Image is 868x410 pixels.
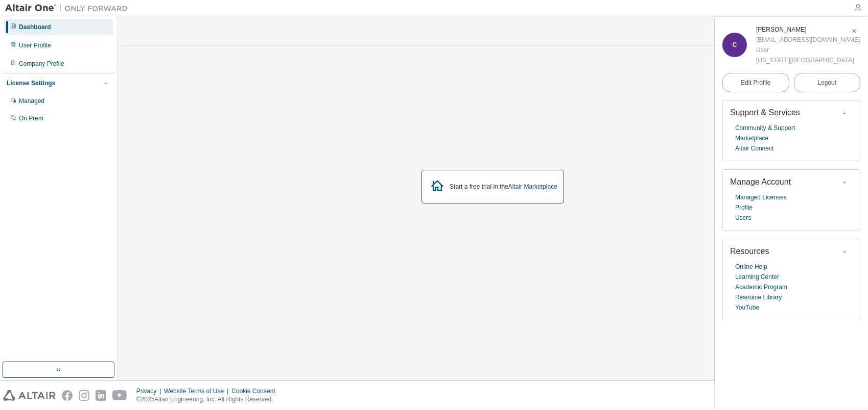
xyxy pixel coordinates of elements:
[756,35,860,45] div: [EMAIL_ADDRESS][DOMAIN_NAME]
[735,123,795,133] a: Community & Support
[112,390,127,401] img: youtube.svg
[756,24,860,35] div: Chloe Gregg
[7,79,55,87] div: License Settings
[794,73,861,92] button: Logout
[79,390,89,401] img: instagram.svg
[136,395,281,404] p: © 2025 Altair Engineering, Inc. All Rights Reserved.
[164,387,231,395] div: Website Terms of Use
[450,183,557,191] div: Start a free trial in the
[741,79,770,87] span: Edit Profile
[19,97,44,105] div: Managed
[19,23,51,31] div: Dashboard
[96,390,106,401] img: linkedin.svg
[735,213,751,223] a: Users
[62,390,73,401] img: facebook.svg
[735,133,768,143] a: Marketplace
[722,73,789,92] a: Edit Profile
[730,247,769,255] span: Resources
[735,143,773,153] a: Altair Connect
[5,3,133,13] img: Altair One
[136,387,164,395] div: Privacy
[756,55,860,65] div: [US_STATE][GEOGRAPHIC_DATA]
[19,114,43,122] div: On Prem
[19,41,51,49] div: User Profile
[19,60,64,68] div: Company Profile
[735,202,753,213] a: Profile
[735,262,767,272] a: Online Help
[735,302,759,313] a: YouTube
[735,192,787,202] a: Managed Licenses
[730,177,791,186] span: Manage Account
[756,45,860,55] div: User
[231,387,281,395] div: Cookie Consent
[817,78,836,88] span: Logout
[735,282,787,292] a: Academic Program
[735,272,779,282] a: Learning Center
[733,41,737,48] span: C
[3,390,56,401] img: altair_logo.svg
[730,108,800,117] span: Support & Services
[735,292,782,302] a: Resource Library
[508,183,557,190] a: Altair Marketplace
